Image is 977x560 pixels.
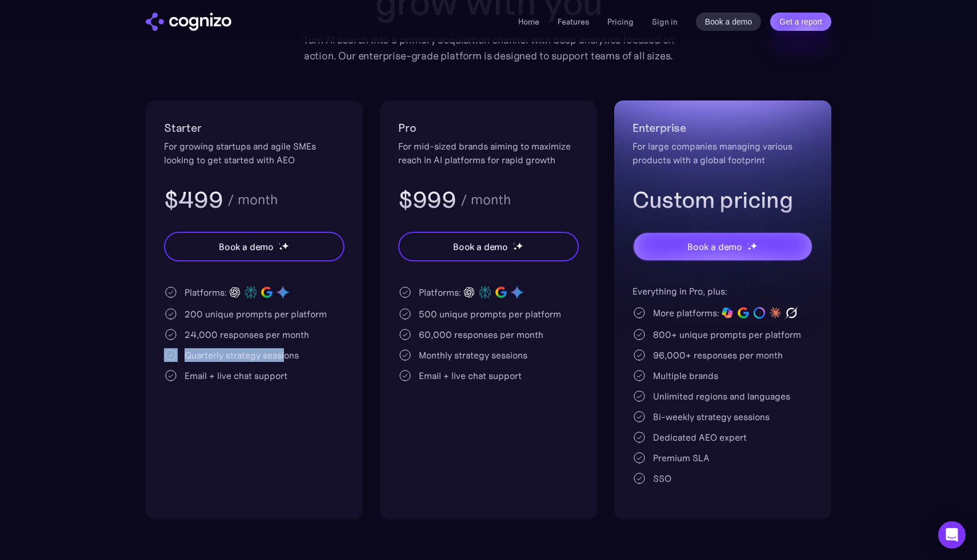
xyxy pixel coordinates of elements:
img: cognizo logo [146,13,231,31]
img: star [747,247,751,251]
div: 500 unique prompts per platform [419,307,561,321]
div: / month [461,193,511,207]
div: / month [227,193,278,207]
a: home [146,13,231,31]
div: Platforms: [185,285,227,299]
div: 24,000 responses per month [185,328,309,341]
div: Dedicated AEO expert [653,430,747,444]
a: Book a demostarstarstar [632,232,813,261]
a: Sign in [652,15,678,29]
h2: Pro [398,119,579,137]
div: Book a demo [219,240,274,253]
div: SSO [653,472,671,485]
img: star [513,247,517,251]
div: Open Intercom Messenger [938,521,966,549]
a: Book a demostarstarstar [398,232,579,261]
div: Monthly strategy sessions [419,348,527,362]
div: Bi-weekly strategy sessions [653,410,770,424]
div: Email + live chat support [185,369,287,382]
div: More platforms: [653,306,719,320]
h3: $999 [398,185,456,215]
div: 800+ unique prompts per platform [653,328,801,341]
a: Pricing [607,17,634,27]
div: 200 unique prompts per platform [185,307,327,321]
div: Quarterly strategy sessions [185,348,299,362]
div: Premium SLA [653,451,710,465]
div: Book a demo [687,240,742,253]
img: star [282,242,289,249]
h3: Custom pricing [632,185,813,215]
a: Home [518,17,539,27]
div: Book a demo [453,240,508,253]
img: star [513,243,515,244]
div: Multiple brands [653,369,718,382]
div: For growing startups and agile SMEs looking to get started with AEO [164,139,345,167]
img: star [750,242,758,249]
div: 96,000+ responses per month [653,348,783,362]
div: For mid-sized brands aiming to maximize reach in AI platforms for rapid growth [398,139,579,167]
div: Email + live chat support [419,369,522,382]
a: Features [558,17,589,27]
a: Book a demostarstarstar [164,232,345,261]
h3: $499 [164,185,223,215]
h2: Starter [164,119,345,137]
img: star [747,243,749,244]
div: Turn AI search into a primary acquisition channel with deep analytics focused on action. Our ente... [294,32,683,64]
img: star [279,247,283,251]
div: 60,000 responses per month [419,328,543,341]
div: Unlimited regions and languages [653,389,790,403]
a: Book a demo [696,13,762,31]
img: star [279,243,281,244]
div: For large companies managing various products with a global footprint [632,139,813,167]
div: Platforms: [419,285,461,299]
img: star [516,242,523,249]
div: Everything in Pro, plus: [632,284,813,298]
a: Get a report [770,13,831,31]
h2: Enterprise [632,119,813,137]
